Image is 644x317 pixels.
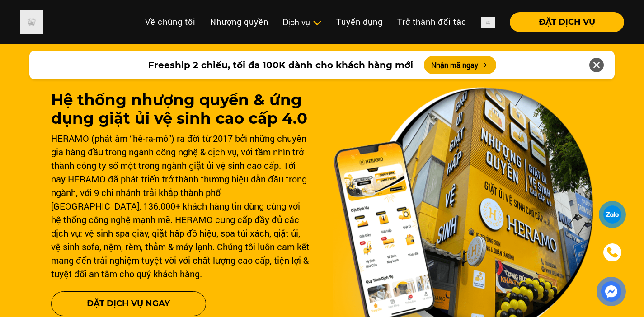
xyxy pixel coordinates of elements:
[51,131,311,280] div: HERAMO (phát âm “hê-ra-mô”) ra đời từ 2017 bởi những chuyên gia hàng đầu trong ngành công nghệ & ...
[390,12,474,32] a: Trở thành đối tác
[203,12,276,32] a: Nhượng quyền
[51,291,206,316] button: Đặt Dịch Vụ Ngay
[51,91,311,128] h1: Hệ thống nhượng quyền & ứng dụng giặt ủi vệ sinh cao cấp 4.0
[503,18,624,26] a: ĐẶT DỊCH VỤ
[329,12,390,32] a: Tuyển dụng
[148,58,413,72] span: Freeship 2 chiều, tối đa 100K dành cho khách hàng mới
[510,12,624,32] button: ĐẶT DỊCH VỤ
[424,56,496,74] button: Nhận mã ngay
[283,16,322,28] div: Dịch vụ
[312,19,322,28] img: subToggleIcon
[600,240,625,265] a: phone-icon
[138,12,203,32] a: Về chúng tôi
[606,246,619,259] img: phone-icon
